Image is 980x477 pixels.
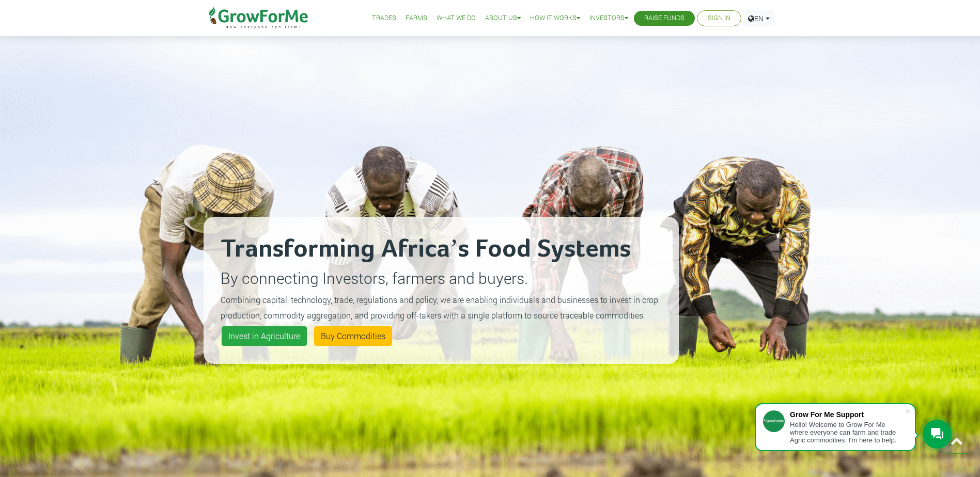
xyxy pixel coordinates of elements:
[790,421,905,444] div: Hello! Welcome to Grow For Me where everyone can farm and trade Agric commodities. I'm here to help.
[221,234,662,265] h2: Transforming Africa’s Food Systems
[589,13,628,24] a: Investors
[437,13,476,24] a: What We Do
[372,13,396,24] a: Trades
[221,266,662,290] p: By connecting Investors, farmers and buyers.
[790,410,905,419] div: Grow For Me Support
[708,13,730,24] a: Sign In
[406,13,427,24] a: Farms
[485,13,521,24] a: About Us
[222,326,307,346] a: Invest in Agriculture
[743,10,774,26] a: EN
[314,326,392,346] a: Buy Commodities
[530,13,580,24] a: How it Works
[221,294,658,321] small: Combining capital, technology, trade, regulations and policy, we are enabling individuals and bus...
[644,13,685,24] a: Raise Funds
